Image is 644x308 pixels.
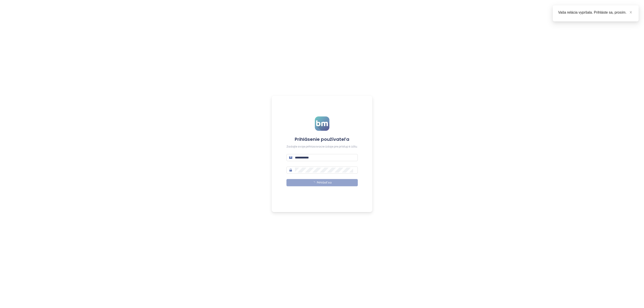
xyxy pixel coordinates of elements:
div: Zadajte svoje prihlasovacie údaje pre prístup k účtu. [286,145,358,149]
button: Prihlásiť sa [286,179,358,186]
span: close [629,11,632,14]
img: logo [315,116,329,131]
span: lock [289,169,292,172]
span: mail [289,156,292,159]
span: loading [312,181,315,184]
h4: Prihlásenie používateľa [286,136,358,142]
div: Vaša relácia vypršala. Prihláste sa, prosím. [558,10,633,15]
span: Prihlásiť sa [317,181,332,185]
